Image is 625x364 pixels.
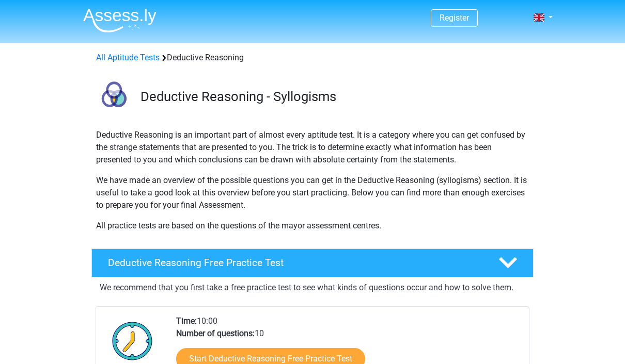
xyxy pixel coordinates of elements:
[96,220,529,232] p: All practice tests are based on the questions of the mayor assessment centres.
[100,282,525,294] p: We recommend that you first take a free practice test to see what kinds of questions occur and ho...
[140,89,525,105] h3: Deductive Reasoning - Syllogisms
[83,8,157,32] img: Assessly
[176,328,255,338] b: Number of questions:
[96,174,529,211] p: We have made an overview of the possible questions you can get in the Deductive Reasoning (syllog...
[87,249,538,277] a: Deductive Reasoning Free Practice Test
[440,13,469,23] a: Register
[92,52,533,64] div: Deductive Reasoning
[176,316,197,326] b: Time:
[96,129,529,166] p: Deductive Reasoning is an important part of almost every aptitude test. It is a category where yo...
[96,53,160,62] a: All Aptitude Tests
[92,76,136,120] img: deductive reasoning
[108,257,482,269] h4: Deductive Reasoning Free Practice Test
